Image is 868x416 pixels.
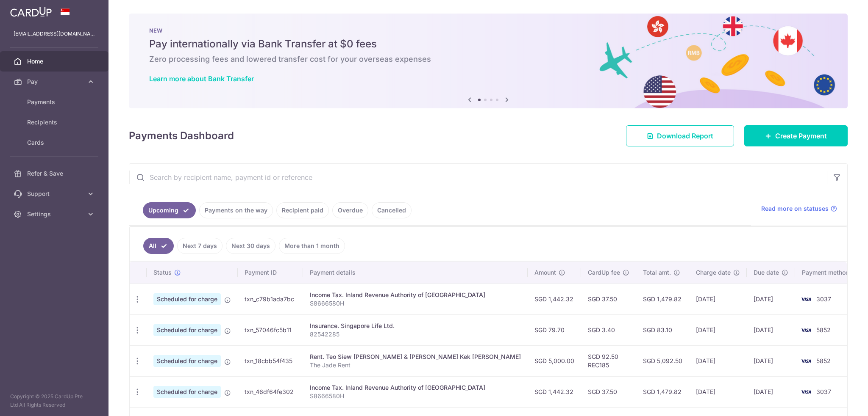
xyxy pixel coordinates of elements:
[276,202,329,218] a: Recipient paid
[581,314,636,345] td: SGD 3.40
[153,268,172,277] span: Status
[747,345,795,376] td: [DATE]
[657,131,713,141] span: Download Report
[149,74,254,83] a: Learn more about Bank Transfer
[129,14,848,108] img: Bank transfer banner
[149,27,827,34] p: NEW
[747,376,795,407] td: [DATE]
[816,388,831,395] span: 3037
[153,355,221,367] span: Scheduled for charge
[143,238,174,254] a: All
[689,314,747,345] td: [DATE]
[643,268,671,277] span: Total amt.
[199,202,273,218] a: Payments on the way
[19,6,36,14] span: Help
[689,376,747,407] td: [DATE]
[27,118,83,127] span: Recipients
[153,386,221,398] span: Scheduled for charge
[310,299,521,308] p: S8666580H
[238,345,303,376] td: txn_18cbb54f435
[279,238,345,254] a: More than 1 month
[636,345,689,376] td: SGD 5,092.50
[754,268,779,277] span: Due date
[129,128,234,143] h4: Payments Dashboard
[226,238,275,254] a: Next 30 days
[27,98,83,106] span: Payments
[528,284,581,314] td: SGD 1,442.32
[310,330,521,339] p: 82542285
[747,314,795,345] td: [DATE]
[798,356,815,366] img: Bank Card
[332,202,368,218] a: Overdue
[310,353,521,361] div: Rent. Teo Siew [PERSON_NAME] & [PERSON_NAME] Kek [PERSON_NAME]
[238,284,303,314] td: txn_c79b1ada7bc
[761,204,837,213] a: Read more on statuses
[143,202,196,218] a: Upcoming
[10,7,52,17] img: CardUp
[816,295,831,303] span: 3037
[27,169,83,178] span: Refer & Save
[149,54,827,64] h6: Zero processing fees and lowered transfer cost for your overseas expenses
[303,262,528,284] th: Payment details
[14,30,95,38] p: [EMAIL_ADDRESS][DOMAIN_NAME]
[238,262,303,284] th: Payment ID
[238,376,303,407] td: txn_46df64fe302
[626,125,734,146] a: Download Report
[761,204,829,213] span: Read more on statuses
[310,361,521,369] p: The Jade Rent
[689,345,747,376] td: [DATE]
[153,324,221,336] span: Scheduled for charge
[372,202,412,218] a: Cancelled
[744,125,848,146] a: Create Payment
[129,164,827,191] input: Search by recipient name, payment id or reference
[816,326,831,333] span: 5852
[581,376,636,407] td: SGD 37.50
[153,293,221,305] span: Scheduled for charge
[27,57,83,66] span: Home
[689,284,747,314] td: [DATE]
[528,376,581,407] td: SGD 1,442.32
[816,357,831,364] span: 5852
[798,387,815,397] img: Bank Card
[310,291,521,299] div: Income Tax. Inland Revenue Authority of [GEOGRAPHIC_DATA]
[27,190,83,198] span: Support
[798,294,815,304] img: Bank Card
[528,314,581,345] td: SGD 79.70
[238,314,303,345] td: txn_57046fc5b11
[310,392,521,400] p: S8666580H
[27,138,83,147] span: Cards
[27,210,83,218] span: Settings
[588,268,620,277] span: CardUp fee
[581,284,636,314] td: SGD 37.50
[177,238,223,254] a: Next 7 days
[581,345,636,376] td: SGD 92.50 REC185
[747,284,795,314] td: [DATE]
[636,284,689,314] td: SGD 1,479.82
[775,131,827,141] span: Create Payment
[528,345,581,376] td: SGD 5,000.00
[798,325,815,335] img: Bank Card
[149,37,827,51] h5: Pay internationally via Bank Transfer at $0 fees
[534,268,556,277] span: Amount
[310,383,521,392] div: Income Tax. Inland Revenue Authority of [GEOGRAPHIC_DATA]
[636,314,689,345] td: SGD 83.10
[310,322,521,330] div: Insurance. Singapore Life Ltd.
[27,77,83,86] span: Pay
[696,268,731,277] span: Charge date
[795,262,860,284] th: Payment method
[636,376,689,407] td: SGD 1,479.82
